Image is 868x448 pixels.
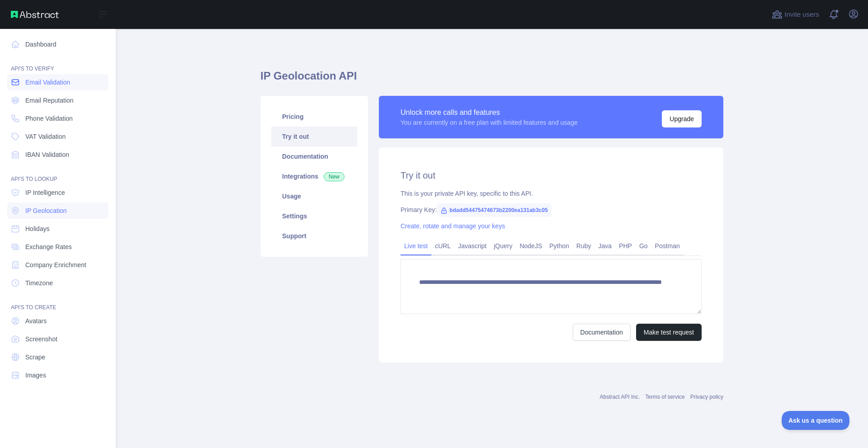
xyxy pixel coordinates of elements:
[271,107,357,127] a: Pricing
[25,242,72,251] span: Exchange Rates
[25,96,74,105] span: Email Reputation
[401,189,702,198] div: This is your private API key, specific to this API.
[271,206,357,226] a: Settings
[431,239,454,253] a: cURL
[7,36,108,52] a: Dashboard
[271,186,357,206] a: Usage
[454,239,490,253] a: Javascript
[271,226,357,246] a: Support
[573,239,595,253] a: Ruby
[260,69,723,90] h1: IP Geolocation API
[645,394,684,400] a: Terms of service
[784,9,819,20] span: Invite users
[7,146,108,163] a: IBAN Validation
[7,349,108,365] a: Scrape
[636,324,702,341] button: Make test request
[7,221,108,237] a: Holidays
[573,324,631,341] a: Documentation
[7,239,108,255] a: Exchange Rates
[7,128,108,145] a: VAT Validation
[651,239,684,253] a: Postman
[7,331,108,347] a: Screenshot
[595,239,616,253] a: Java
[401,107,578,118] div: Unlock more calls and features
[271,166,357,186] a: Integrations New
[7,92,108,108] a: Email Reputation
[25,150,69,159] span: IBAN Validation
[25,224,50,233] span: Holidays
[25,278,53,288] span: Timezone
[690,394,723,400] a: Privacy policy
[401,222,505,230] a: Create, rotate and manage your keys
[546,239,573,253] a: Python
[25,188,65,197] span: IP Intelligence
[25,260,86,269] span: Company Enrichment
[770,7,821,22] button: Invite users
[25,335,57,344] span: Screenshot
[600,394,640,400] a: Abstract API Inc.
[7,313,108,329] a: Avatars
[11,11,59,18] img: Abstract API
[662,110,702,127] button: Upgrade
[7,54,108,72] div: API'S TO VERIFY
[7,74,108,90] a: Email Validation
[490,239,516,253] a: jQuery
[25,132,66,141] span: VAT Validation
[25,316,47,325] span: Avatars
[516,239,546,253] a: NodeJS
[615,239,636,253] a: PHP
[401,118,578,127] div: You are currently on a free plan with limited features and usage
[271,146,357,166] a: Documentation
[7,293,108,311] div: API'S TO CREATE
[782,411,850,430] iframe: Toggle Customer Support
[401,169,702,182] h2: Try it out
[25,353,45,362] span: Scrape
[324,172,344,181] span: New
[7,184,108,201] a: IP Intelligence
[7,110,108,127] a: Phone Validation
[401,239,431,253] a: Live test
[401,205,702,214] div: Primary Key:
[437,203,552,217] span: bdadd54475474673b2200ea131ab3c05
[7,165,108,183] div: API'S TO LOOKUP
[636,239,651,253] a: Go
[7,367,108,383] a: Images
[7,203,108,219] a: IP Geolocation
[25,114,73,123] span: Phone Validation
[271,127,357,146] a: Try it out
[25,78,70,87] span: Email Validation
[7,257,108,273] a: Company Enrichment
[7,275,108,291] a: Timezone
[25,371,46,380] span: Images
[25,206,67,215] span: IP Geolocation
